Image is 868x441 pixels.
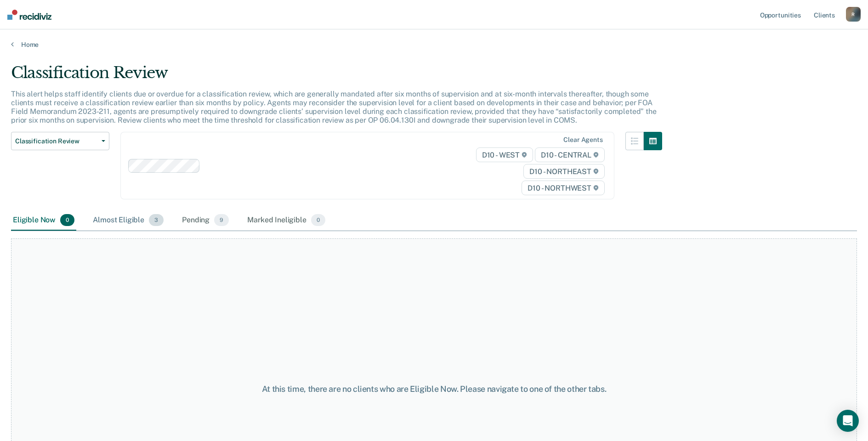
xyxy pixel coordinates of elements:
[245,210,327,231] div: Marked Ineligible0
[837,410,859,432] div: Open Intercom Messenger
[563,136,602,144] div: Clear agents
[11,210,76,231] div: Eligible Now0
[846,7,861,22] button: R
[149,214,164,226] span: 3
[311,214,325,226] span: 0
[11,90,657,125] p: This alert helps staff identify clients due or overdue for a classification review, which are gen...
[523,164,604,179] span: D10 - NORTHEAST
[11,132,109,150] button: Classification Review
[180,210,231,231] div: Pending9
[60,214,74,226] span: 0
[223,384,646,394] div: At this time, there are no clients who are Eligible Now. Please navigate to one of the other tabs.
[476,147,533,162] span: D10 - WEST
[214,214,229,226] span: 9
[11,40,857,49] a: Home
[522,181,604,195] span: D10 - NORTHWEST
[91,210,165,231] div: Almost Eligible3
[7,10,51,20] img: Recidiviz
[535,147,605,162] span: D10 - CENTRAL
[15,137,98,145] span: Classification Review
[11,63,662,90] div: Classification Review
